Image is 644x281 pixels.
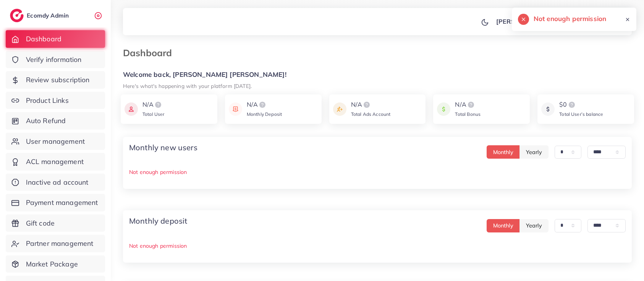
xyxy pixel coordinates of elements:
span: ACL management [26,157,84,167]
h3: Dashboard [123,47,178,58]
a: Gift code [6,214,105,232]
img: logo [362,100,371,109]
a: Auto Refund [6,112,105,130]
small: Here's what's happening with your platform [DATE]. [123,83,252,89]
span: Monthly Deposit [247,111,282,117]
a: User management [6,133,105,150]
h2: Ecomdy Admin [27,12,71,19]
span: Market Package [26,259,78,269]
p: Not enough permission [129,167,626,177]
img: logo [567,100,576,109]
h5: Not enough permission [534,14,606,24]
span: Dashboard [26,34,61,44]
img: logo [258,100,267,109]
div: N/A [247,100,282,109]
a: Review subscription [6,71,105,89]
h4: Monthly new users [129,143,197,152]
button: Monthly [487,219,520,232]
div: N/A [351,100,391,109]
span: Inactive ad account [26,177,89,187]
h5: Welcome back, [PERSON_NAME] [PERSON_NAME]! [123,71,632,79]
img: icon payment [541,100,555,118]
a: ACL management [6,153,105,171]
a: Dashboard [6,30,105,48]
p: Not enough permission [129,241,626,250]
button: Yearly [519,219,549,232]
img: logo [466,100,476,109]
span: Auto Refund [26,116,66,126]
a: Inactive ad account [6,174,105,191]
img: icon payment [437,100,450,118]
button: Monthly [487,145,520,159]
span: Total Ads Account [351,111,391,117]
img: icon payment [229,100,242,118]
span: Verify information [26,55,82,65]
a: Product Links [6,92,105,109]
a: [PERSON_NAME] [PERSON_NAME]avatar [492,14,626,29]
div: N/A [455,100,481,109]
span: User management [26,136,85,146]
p: [PERSON_NAME] [PERSON_NAME] [496,17,602,26]
span: Partner management [26,239,94,249]
span: Total User [142,111,165,117]
img: logo [154,100,163,109]
span: Payment management [26,198,98,208]
h4: Monthly deposit [129,216,187,226]
img: icon payment [125,100,138,118]
button: Yearly [519,145,549,159]
span: Review subscription [26,75,90,85]
div: $0 [559,100,603,109]
span: Total User’s balance [559,111,603,117]
img: logo [10,9,24,22]
span: Gift code [26,218,55,228]
a: Verify information [6,51,105,68]
img: icon payment [333,100,346,118]
a: Partner management [6,235,105,252]
div: N/A [142,100,165,109]
a: Market Package [6,255,105,273]
a: Payment management [6,194,105,211]
span: Product Links [26,96,69,106]
a: logoEcomdy Admin [10,9,71,22]
span: Total Bonus [455,111,481,117]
